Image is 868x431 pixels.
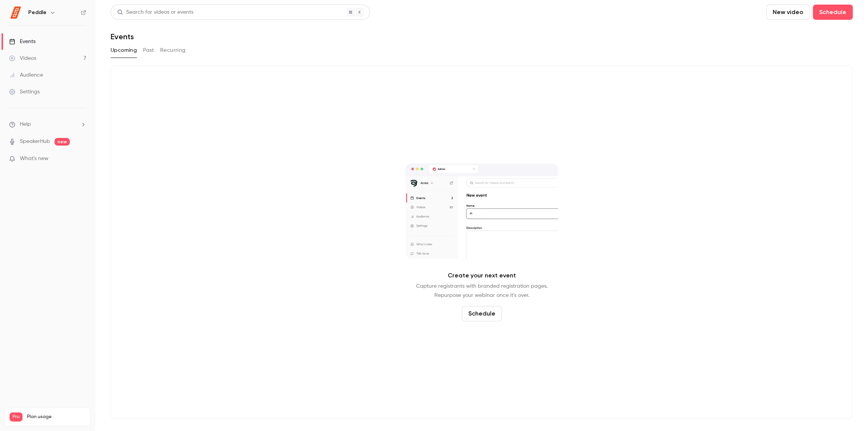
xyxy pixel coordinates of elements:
[9,71,43,79] div: Audience
[111,32,134,41] h1: Events
[10,412,23,421] span: Pro
[27,414,86,420] span: Plan usage
[9,88,40,96] div: Settings
[143,44,154,56] button: Past
[117,8,193,16] div: Search for videos or events
[20,120,31,128] span: Help
[28,9,47,16] h6: Peddle
[10,6,22,19] img: Peddle
[416,282,548,300] p: Capture registrants with branded registration pages. Repurpose your webinar once it's over.
[55,138,70,146] span: new
[77,155,86,162] iframe: Noticeable Trigger
[20,155,48,163] span: What's new
[160,44,186,56] button: Recurring
[462,306,502,321] button: Schedule
[111,44,137,56] button: Upcoming
[9,120,86,128] li: help-dropdown-opener
[448,271,516,280] p: Create your next event
[813,5,853,20] button: Schedule
[766,5,810,20] button: New video
[9,38,35,45] div: Events
[9,54,36,62] div: Videos
[20,138,50,146] a: SpeakerHub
